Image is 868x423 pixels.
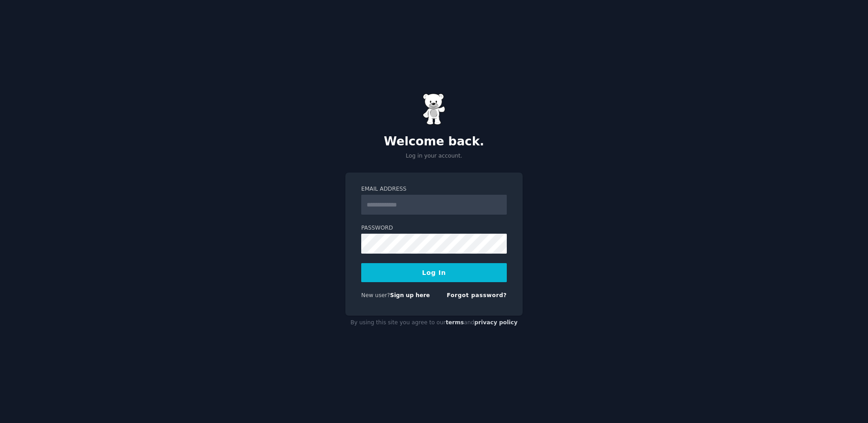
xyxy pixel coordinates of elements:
a: Forgot password? [447,292,507,298]
span: New user? [361,292,390,298]
img: Gummy Bear [423,93,445,125]
h2: Welcome back. [345,135,523,149]
button: Log In [361,263,507,282]
a: Sign up here [390,292,430,298]
label: Email Address [361,185,507,193]
label: Password [361,224,507,232]
div: By using this site you agree to our and [345,316,523,330]
a: privacy policy [474,319,518,326]
a: terms [446,319,464,326]
p: Log in your account. [345,152,523,160]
